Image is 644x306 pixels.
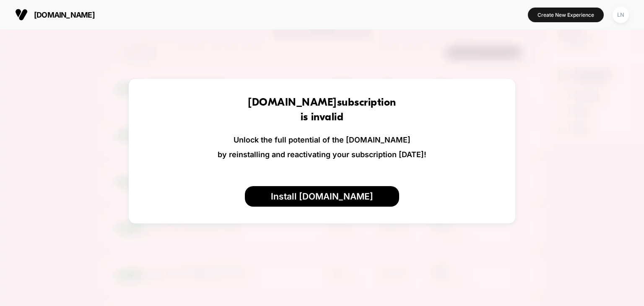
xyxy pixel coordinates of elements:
[245,186,400,207] button: Install [DOMAIN_NAME]
[248,96,396,125] h1: [DOMAIN_NAME] subscription is invalid
[613,7,629,23] div: LN
[13,8,97,21] button: [DOMAIN_NAME]
[610,6,631,23] button: LN
[218,132,426,162] p: Unlock the full potential of the [DOMAIN_NAME] by reinstalling and reactivating your subscription...
[528,8,604,22] button: Create New Experience
[34,10,95,19] span: [DOMAIN_NAME]
[15,8,28,21] img: Visually logo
